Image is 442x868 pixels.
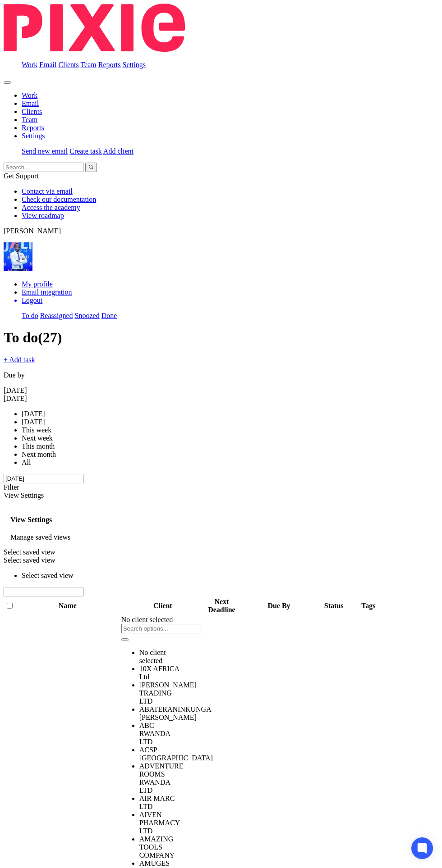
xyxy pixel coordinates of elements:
span: ABC RWANDA LTD [139,722,170,745]
p: Due by [4,371,438,379]
a: My profile [22,280,53,288]
a: Team [80,61,96,68]
a: Reassigned [40,312,73,319]
span: This month [22,442,55,450]
span: Manage saved views [10,533,70,541]
a: Work [22,91,37,99]
span: [DATE] [22,410,45,418]
span: [PERSON_NAME] TRADING LTD [139,681,197,705]
div: Select saved view [4,556,429,564]
span: AMAZING TOOLS COMPANY [139,835,175,859]
span: View Settings [4,491,44,499]
img: Pixie [4,4,185,52]
a: Email [22,100,39,107]
span: (27) [38,329,62,345]
span: Get Support [4,172,39,180]
a: Logout [22,296,438,304]
a: Check our documentation [22,195,96,203]
button: Search [85,163,97,172]
span: AIR MARC LTD [139,795,175,810]
span: [DATE] [22,418,45,426]
a: Clients [22,108,42,115]
span: Filter [4,483,19,491]
span: ACSP [GEOGRAPHIC_DATA] [139,746,213,762]
span: ADVENTURE ROOMS RWANDA LTD [139,762,184,794]
a: Clients [58,61,78,68]
span: 10X AFRICA Ltd [139,665,179,681]
a: Email [39,61,56,68]
span: Logout [22,296,42,304]
span: Status [324,602,344,609]
h1: To do [4,329,438,346]
span: Due By [267,602,290,609]
a: Settings [22,132,45,140]
a: Access the academy [22,204,80,211]
a: Snoozed [75,312,100,319]
a: Send new email [22,147,68,155]
a: Create task [69,147,102,155]
span: [DATE] [4,386,27,394]
span: ABATERANINKUNGA [PERSON_NAME] [139,705,211,721]
span: Name [59,602,77,609]
a: Email integration [22,288,72,296]
span: Next month [22,450,56,458]
a: Team [22,116,37,123]
a: Done [101,312,117,319]
span: No client selected [139,649,166,664]
span: AIVEN PHARMACY LTD [139,811,180,835]
div: [DATE] [4,395,429,403]
a: To do [22,312,38,319]
h4: View Settings [10,516,432,524]
a: + Add task [4,356,35,364]
span: Client [153,602,172,609]
p: [PERSON_NAME] [4,227,438,235]
span: Next Deadline [208,598,235,614]
span: Select saved view [22,572,74,579]
a: Add client [103,147,134,155]
a: Work [22,61,37,68]
a: View roadmap [22,212,64,219]
span: Next week [22,434,53,442]
a: Reports [22,124,44,132]
div: No client selected [121,616,204,624]
a: Reports [98,61,121,68]
span: All [22,459,31,466]
input: Search options... [121,624,201,633]
span: Select saved view [4,548,55,556]
a: Contact via email [22,187,73,195]
span: This week [22,426,51,434]
a: Settings [123,61,146,68]
input: Search [4,163,83,172]
span: Tags [361,602,375,609]
img: WhatsApp%20Image%202022-01-17%20at%2010.26.43%20PM.jpeg [4,242,32,271]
